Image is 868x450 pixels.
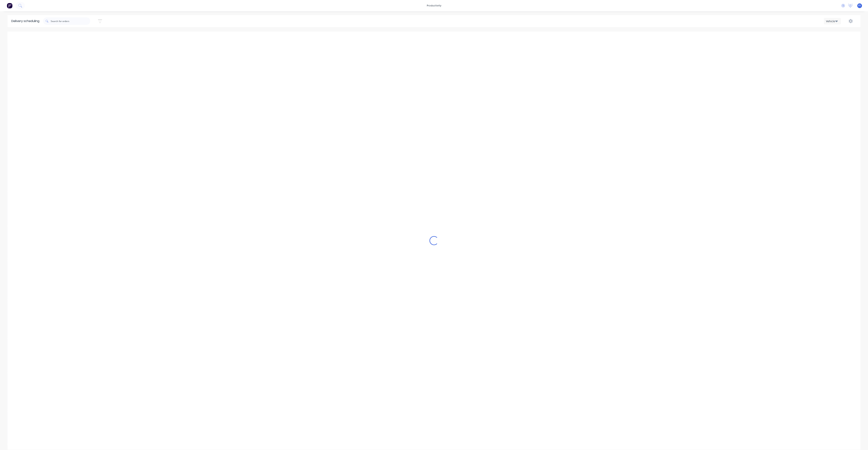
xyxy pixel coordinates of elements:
[7,3,12,8] img: Factory
[8,15,43,27] div: Delivery scheduling
[858,4,861,7] span: F1
[425,3,443,8] div: productivity
[824,18,841,24] button: Vehicle
[826,19,837,23] div: Vehicle
[51,17,90,25] input: Search for orders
